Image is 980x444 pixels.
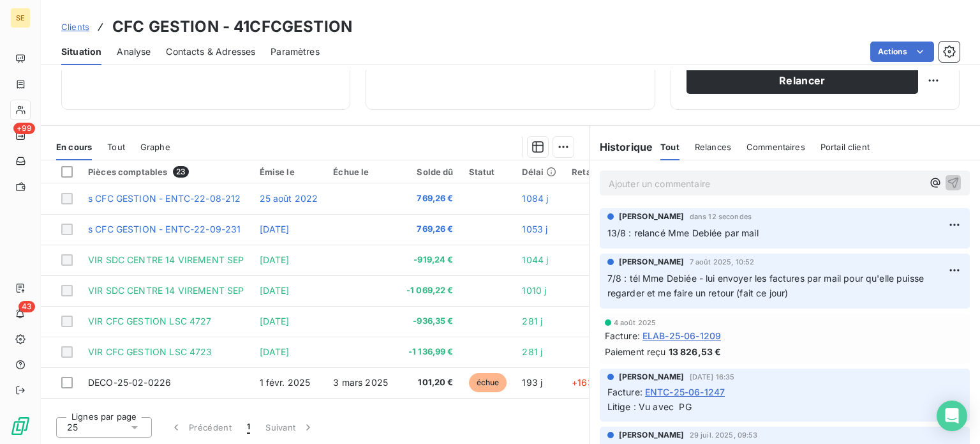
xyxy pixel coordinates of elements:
span: Paiement reçu [605,345,666,358]
div: Délai [522,167,556,177]
span: Relances [695,142,731,152]
a: +99 [10,125,30,146]
span: Facture : [605,329,640,342]
span: ENTC-25-06-1247 [645,385,725,399]
span: 25 [67,421,78,434]
span: ELAB-25-06-1209 [642,329,721,342]
span: s CFC GESTION - ENTC-22-08-212 [88,193,241,204]
div: Open Intercom Messenger [937,401,967,431]
span: 769,26 € [403,223,454,236]
span: dans 12 secondes [690,213,752,220]
span: -1 136,99 € [403,346,454,358]
span: -936,35 € [403,315,454,328]
span: s CFC GESTION - ENTC-22-09-231 [88,224,241,234]
button: Relancer [687,67,918,94]
span: Analyse [117,45,151,58]
span: [PERSON_NAME] [619,256,685,268]
div: Retard [572,167,612,177]
span: 23 [173,166,189,178]
span: [DATE] [260,285,290,296]
div: Pièces comptables [88,166,244,178]
span: +163 j [572,377,598,388]
span: 193 j [522,377,542,388]
span: Paramètres [271,45,320,58]
span: 101,20 € [403,376,454,389]
span: VIR CFC GESTION LSC 4723 [88,346,212,357]
span: 1 [247,421,250,434]
button: 1 [239,414,258,441]
span: +99 [13,123,35,134]
span: VIR SDC CENTRE 14 VIREMENT SEP [88,285,244,296]
span: -919,24 € [403,254,454,266]
span: Graphe [140,142,170,152]
span: VIR SDC CENTRE 14 VIREMENT SEP [88,254,244,265]
span: [PERSON_NAME] [619,371,685,383]
span: DECO-25-02-0226 [88,377,171,388]
span: Tout [660,142,679,152]
span: Commentaires [746,142,805,152]
span: 7 août 2025, 10:52 [690,258,755,266]
span: 4 août 2025 [614,319,657,326]
span: [DATE] [260,254,290,265]
span: 43 [19,301,35,312]
span: Tout [107,142,125,152]
h6: Historique [590,139,653,155]
span: -1 069,22 € [403,284,454,297]
h3: CFC GESTION - 41CFCGESTION [112,15,352,38]
button: Suivant [258,414,322,441]
span: Portail client [820,142,870,152]
span: 25 août 2022 [260,193,318,204]
span: En cours [56,142,92,152]
span: Situation [61,45,101,58]
span: 1044 j [522,254,548,265]
span: Clients [61,22,89,32]
img: Logo LeanPay [10,416,31,436]
div: Statut [469,167,507,177]
button: Actions [870,42,934,62]
span: [DATE] [260,346,290,357]
span: 281 j [522,346,542,357]
span: 1010 j [522,285,546,296]
span: [PERSON_NAME] [619,211,685,222]
button: Précédent [162,414,239,441]
span: Litige : Vu avec PG [607,401,692,412]
span: 1084 j [522,193,548,204]
span: 1 févr. 2025 [260,377,311,388]
div: SE [10,8,31,28]
span: 769,26 € [403,192,454,205]
span: VIR CFC GESTION LSC 4727 [88,316,212,326]
div: Émise le [260,167,318,177]
span: [DATE] [260,224,290,234]
span: [PERSON_NAME] [619,429,685,441]
span: 3 mars 2025 [333,377,388,388]
span: 29 juil. 2025, 09:53 [690,431,758,439]
span: [DATE] [260,316,290,326]
span: Facture : [607,385,642,399]
div: Échue le [333,167,388,177]
span: [DATE] 16:35 [690,373,735,381]
a: Clients [61,20,89,33]
span: 1053 j [522,224,547,234]
span: 13/8 : relancé Mme Debiée par mail [607,227,759,238]
span: 13 826,53 € [669,345,722,358]
span: Contacts & Adresses [166,45,255,58]
div: Solde dû [403,167,454,177]
span: échue [469,373,507,392]
span: 7/8 : tél Mme Debiée - lui envoyer les factures par mail pour qu'elle puisse regarder et me faire... [607,273,927,298]
span: 281 j [522,316,542,326]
